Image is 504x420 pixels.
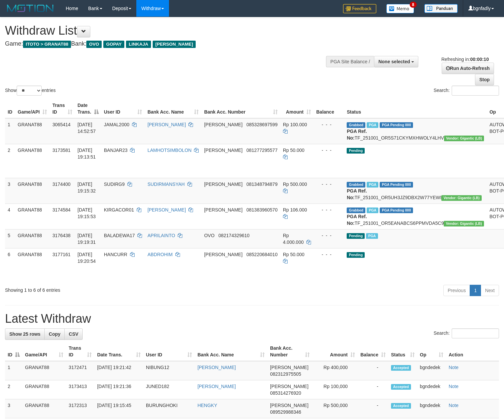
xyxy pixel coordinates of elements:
[347,122,365,128] span: Grabbed
[434,86,499,96] label: Search:
[347,208,365,213] span: Grabbed
[104,148,128,153] span: BANJAR23
[386,4,414,13] img: Button%20Memo.svg
[143,361,195,380] td: NIBUNG12
[344,204,487,229] td: TF_251001_OR5EANABCS6PPMVDA5C9
[380,182,413,188] span: PGA Pending
[147,148,191,153] a: LAMHOTSIMBOLON
[104,182,125,187] span: SUDIRG9
[358,399,388,418] td: -
[147,182,185,187] a: SUDIRMANSYAH
[367,208,378,213] span: Marked by bgndedek
[391,365,411,371] span: Accepted
[17,86,42,96] select: Showentries
[15,248,50,282] td: GRANAT88
[5,361,22,380] td: 1
[358,361,388,380] td: -
[283,233,304,245] span: Rp 4.000.000
[204,182,242,187] span: [PERSON_NAME]
[378,59,410,64] span: None selected
[5,312,499,325] h1: Latest Withdraw
[347,148,365,154] span: Pending
[78,252,96,264] span: [DATE] 19:20:54
[94,361,143,380] td: [DATE] 19:21:42
[5,24,329,37] h1: Withdraw List
[312,380,358,399] td: Rp 100,000
[316,147,342,154] div: - - -
[143,342,195,361] th: User ID: activate to sort column ascending
[66,399,94,418] td: 3172313
[5,399,22,418] td: 3
[78,233,96,245] span: [DATE] 19:19:31
[5,178,15,204] td: 3
[444,221,484,226] span: Vendor URL: https://dashboard.q2checkout.com/secure
[5,248,15,282] td: 6
[441,57,489,62] span: Refreshing in:
[417,380,446,399] td: bgndedek
[347,188,367,200] b: PGA Ref. No:
[449,384,459,389] a: Note
[104,207,134,212] span: KIRGACOR01
[380,122,413,128] span: PGA Pending
[312,342,358,361] th: Amount: activate to sort column ascending
[75,99,101,118] th: Date Trans.: activate to sort column descending
[270,390,301,396] span: Copy 085314276920 to clipboard
[204,233,214,238] span: OVO
[434,328,499,338] label: Search:
[66,342,94,361] th: Trans ID: activate to sort column ascending
[246,182,277,187] span: Copy 081348794879 to clipboard
[104,122,129,127] span: JAMAL2000
[126,41,151,48] span: LINKAJA
[204,148,242,153] span: [PERSON_NAME]
[283,122,307,127] span: Rp 100.000
[22,399,66,418] td: GRANAT88
[204,207,242,212] span: [PERSON_NAME]
[197,384,236,389] a: [PERSON_NAME]
[270,403,308,408] span: [PERSON_NAME]
[347,182,365,188] span: Grabbed
[358,342,388,361] th: Balance: activate to sort column ascending
[344,118,487,144] td: TF_251001_OR5S71CKYMXHWOLY4LHV
[104,233,135,238] span: BALADEWA17
[481,285,499,296] a: Next
[452,328,499,338] input: Search:
[15,204,50,229] td: GRANAT88
[316,251,342,258] div: - - -
[94,399,143,418] td: [DATE] 19:15:45
[441,195,482,201] span: Vendor URL: https://dashboard.q2checkout.com/secure
[5,380,22,399] td: 2
[44,328,65,340] a: Copy
[145,99,201,118] th: Bank Acc. Name: activate to sort column ascending
[147,122,186,127] a: [PERSON_NAME]
[280,99,314,118] th: Amount: activate to sort column ascending
[15,229,50,248] td: GRANAT88
[443,285,470,296] a: Previous
[15,99,50,118] th: Game/API: activate to sort column ascending
[246,122,277,127] span: Copy 085328697599 to clipboard
[347,233,365,239] span: Pending
[5,328,45,340] a: Show 25 rows
[5,229,15,248] td: 5
[283,207,307,212] span: Rp 106.000
[23,41,71,48] span: ITOTO > GRANAT88
[270,371,301,377] span: Copy 082312975505 to clipboard
[5,86,56,96] label: Show entries
[417,361,446,380] td: bgndedek
[470,285,481,296] a: 1
[69,331,78,337] span: CSV
[380,208,413,213] span: PGA Pending
[410,2,417,8] span: 8
[15,144,50,178] td: GRANAT88
[153,41,196,48] span: [PERSON_NAME]
[452,86,499,96] input: Search:
[66,361,94,380] td: 3172471
[267,342,312,361] th: Bank Acc. Number: activate to sort column ascending
[9,331,40,337] span: Show 25 rows
[246,207,277,212] span: Copy 081383960570 to clipboard
[283,252,305,257] span: Rp 50.000
[78,207,96,219] span: [DATE] 19:15:53
[78,182,96,194] span: [DATE] 19:15:32
[52,207,71,212] span: 3174584
[22,380,66,399] td: GRANAT88
[316,232,342,239] div: - - -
